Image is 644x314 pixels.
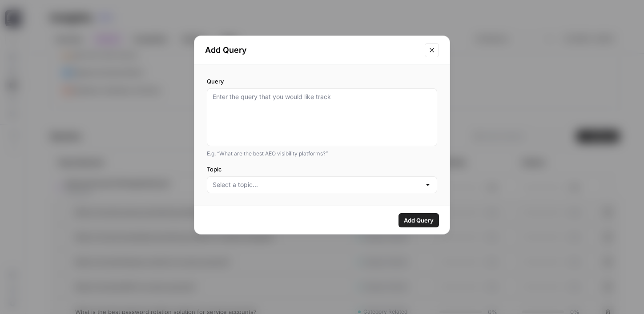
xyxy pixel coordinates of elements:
h2: Add Query [205,44,419,56]
button: Add Query [398,213,439,227]
button: Close modal [425,43,439,57]
input: Select a topic... [213,180,421,189]
label: Topic [207,165,437,174]
span: Add Query [404,216,434,225]
div: E.g. “What are the best AEO visibility platforms?” [207,150,437,158]
label: Query [207,77,437,86]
